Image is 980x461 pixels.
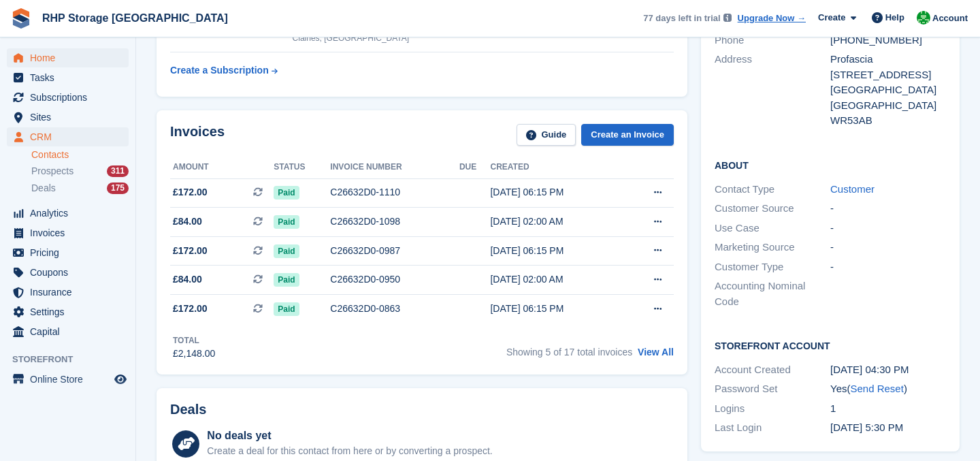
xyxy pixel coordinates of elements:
a: menu [7,283,129,302]
span: Invoices [30,223,112,242]
div: [GEOGRAPHIC_DATA] [830,82,946,98]
div: 311 [107,165,129,177]
div: £2,148.00 [173,347,215,361]
div: C26632D0-0987 [330,244,459,258]
span: £84.00 [173,272,202,287]
th: Amount [170,157,274,178]
div: Customer Source [715,201,830,217]
div: - [830,240,946,255]
a: menu [7,370,129,389]
div: [DATE] 06:15 PM [490,244,622,258]
div: Accounting Nominal Code [715,279,830,309]
span: Paid [274,186,299,200]
span: Paid [274,302,299,316]
a: menu [7,127,129,146]
a: Create a Subscription [170,58,278,83]
th: Due [459,157,491,178]
a: menu [7,204,129,223]
span: Storefront [12,353,135,366]
span: Subscriptions [30,88,112,107]
div: [GEOGRAPHIC_DATA] [830,98,946,114]
a: menu [7,322,129,341]
span: Prospects [31,165,73,178]
div: Customer Type [715,259,830,275]
img: stora-icon-8386f47178a22dfd0bd8f6a31ec36ba5ce8667c1dd55bd0f319d3a0aa187defe.svg [11,8,31,29]
div: Use Case [715,221,830,236]
img: icon-info-grey-7440780725fd019a000dd9b08b2336e03edf1995a4989e88bcd33f0948082b44.svg [723,14,732,22]
div: Marketing Source [715,240,830,255]
span: 77 days left in trial [643,12,720,25]
span: Deals [31,182,56,195]
h2: About [715,158,946,172]
span: Showing 5 of 17 total invoices [506,347,632,357]
h2: Invoices [170,124,225,146]
span: Coupons [30,263,112,282]
div: Account Created [715,362,830,378]
span: £172.00 [173,302,208,316]
th: Status [274,157,330,178]
span: Sites [30,108,112,127]
div: C26632D0-0863 [330,302,459,316]
div: [DATE] 02:00 AM [490,272,622,287]
span: Tasks [30,68,112,87]
div: Create a Subscription [170,63,269,78]
a: Preview store [112,371,129,387]
div: [DATE] 04:30 PM [830,362,946,378]
a: menu [7,263,129,282]
a: Create an Invoice [581,124,674,146]
div: WR53AB [830,113,946,129]
span: £172.00 [173,185,208,200]
span: ( ) [847,383,906,394]
a: menu [7,68,129,87]
th: Invoice number [330,157,459,178]
div: 1 [830,401,946,417]
a: Upgrade Now → [738,12,806,25]
span: Paid [274,273,299,287]
span: Create [818,11,845,25]
time: 2025-03-20 17:30:38 UTC [830,422,903,433]
a: Guide [517,124,576,146]
div: Claines, [GEOGRAPHIC_DATA] [293,32,487,44]
h2: Storefront Account [715,338,946,352]
a: menu [7,108,129,127]
div: [STREET_ADDRESS] [830,67,946,83]
a: RHP Storage [GEOGRAPHIC_DATA] [37,7,233,29]
a: View All [638,347,674,357]
span: Home [30,48,112,67]
div: Profascia [830,52,946,67]
img: Rod [917,11,930,25]
div: Address [715,52,830,129]
a: Customer [830,183,875,195]
div: Password Set [715,381,830,397]
a: menu [7,223,129,242]
div: Create a deal for this contact from here or by converting a prospect. [207,444,492,458]
div: C26632D0-0950 [330,272,459,287]
span: Insurance [30,283,112,302]
div: Last Login [715,420,830,436]
span: Pricing [30,243,112,262]
div: [PHONE_NUMBER] [830,33,946,48]
div: Total [173,334,215,347]
div: - [830,259,946,275]
a: menu [7,48,129,67]
span: £84.00 [173,214,202,229]
a: menu [7,88,129,107]
a: menu [7,243,129,262]
div: C26632D0-1098 [330,214,459,229]
a: Deals 175 [31,181,129,195]
span: Capital [30,322,112,341]
span: CRM [30,127,112,146]
h2: Deals [170,402,206,417]
div: C26632D0-1110 [330,185,459,200]
div: [DATE] 06:15 PM [490,185,622,200]
div: [DATE] 02:00 AM [490,214,622,229]
span: Analytics [30,204,112,223]
span: Paid [274,244,299,258]
div: [DATE] 06:15 PM [490,302,622,316]
a: Prospects 311 [31,164,129,178]
span: Settings [30,302,112,321]
th: Created [490,157,622,178]
span: Account [932,12,968,25]
a: Send Reset [850,383,903,394]
div: - [830,221,946,236]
